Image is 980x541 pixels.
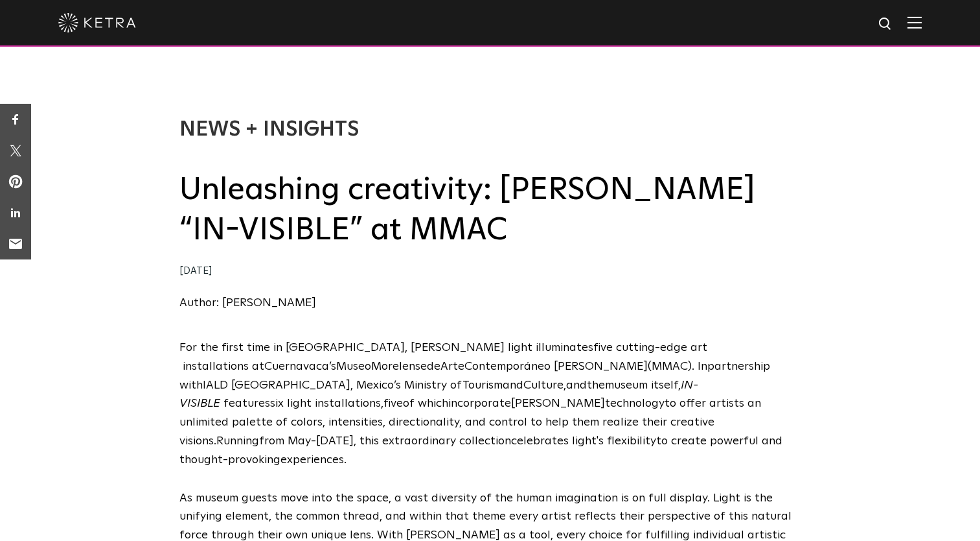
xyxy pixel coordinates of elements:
span: [DATE], this extraordinary collection [316,435,511,447]
span: . [692,361,694,372]
span: M [336,361,347,372]
span: s [376,398,381,409]
span: the [587,379,605,391]
span: de [427,361,440,372]
span: experiences [280,454,344,466]
span: and [503,379,523,391]
span: Mexico’s Ministry of [356,379,462,391]
span: installations [183,361,249,372]
span: . [344,454,347,466]
span: Contemporáneo [PERSON_NAME] [464,361,648,372]
span: to offer artists an unlimited palette of colors, intensities, directionality, and control to help... [179,398,761,447]
span: incorporate [448,398,511,409]
span: , [678,379,681,391]
a: News + Insights [179,119,359,140]
span: and [566,379,587,391]
img: ketra-logo-2019-white [58,13,136,32]
span: ) [688,361,692,372]
span: museum itself [605,379,678,391]
span: , [405,342,407,354]
span: F [179,342,186,354]
span: , [350,379,353,391]
span: I [698,361,701,372]
span: to create powerful and thought-provoking [179,435,782,466]
h2: Unleashing creativity: [PERSON_NAME] “IN-VISIBLE” at MMAC [179,170,801,251]
div: [DATE] [179,262,801,281]
span: at [252,361,264,372]
a: Author: [PERSON_NAME] [179,297,316,309]
span: Morelense [371,361,427,372]
span: five [383,398,403,409]
span: n [701,361,707,372]
span: (MMAC [648,361,688,372]
span: or the first time in [GEOGRAPHIC_DATA] [186,342,405,354]
span: Culture [523,379,564,391]
span: [PERSON_NAME] light illuminates [411,342,593,354]
img: search icon [878,16,894,32]
span: Tourism [462,379,503,391]
span: Arte [440,361,464,372]
span: five cutting-edge [593,342,687,354]
span: six light installation [270,398,376,409]
span: celebrates light's flexibility [511,435,656,447]
span: art [690,342,707,354]
img: Hamburger%20Nav.svg [907,16,922,29]
span: , [381,398,383,409]
span: partnership with [179,361,770,391]
span: s [265,398,270,409]
span: IALD [GEOGRAPHIC_DATA] [203,379,350,391]
span: from May [259,435,311,447]
span: feature [223,398,265,409]
span: , [564,379,566,391]
span: useo [347,361,371,372]
span: of which [403,398,448,409]
span: - [311,435,316,447]
span: technology [605,398,665,409]
span: [PERSON_NAME] [511,398,605,409]
span: Running [216,435,259,447]
span: Cuernavaca’s [264,361,336,372]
